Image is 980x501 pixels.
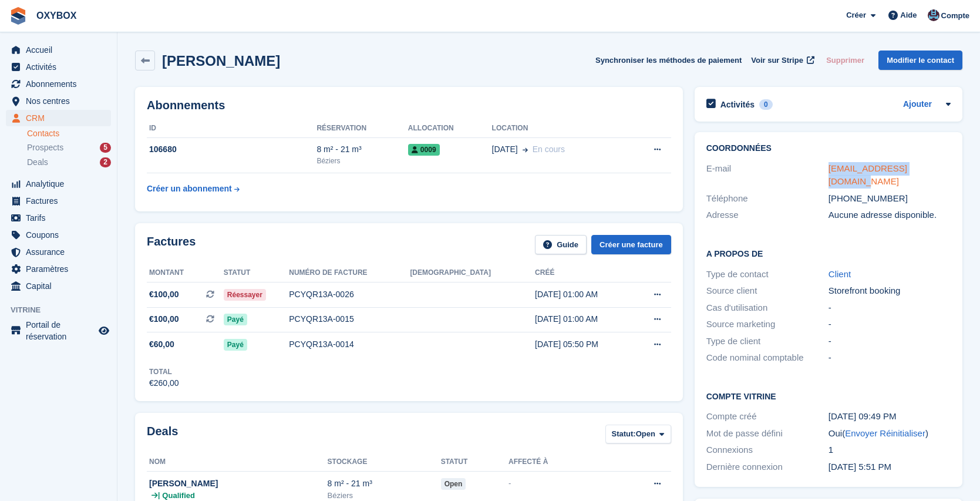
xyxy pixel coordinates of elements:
h2: Factures [147,235,196,254]
span: [DATE] [492,143,518,156]
span: €60,00 [149,338,174,351]
th: [DEMOGRAPHIC_DATA] [410,264,535,283]
div: Type de contact [706,268,829,281]
th: Affecté à [508,453,609,472]
div: PCYQR13A-0015 [289,313,410,325]
a: menu [6,278,111,294]
a: Client [829,269,851,279]
span: Aide [900,9,917,21]
div: PCYQR13A-0026 [289,288,410,301]
div: - [829,318,951,331]
span: open [441,478,466,490]
div: Total [149,366,179,377]
h2: [PERSON_NAME] [162,53,280,69]
span: Paramètres [26,261,96,277]
div: Aucune adresse disponible. [829,209,951,222]
span: En cours [533,144,565,154]
a: Guide [535,235,587,254]
span: Accueil [26,42,96,58]
div: 2 [100,157,111,167]
button: Supprimer [821,51,869,70]
span: Prospects [27,142,63,153]
a: menu [6,261,111,277]
div: Code nominal comptable [706,351,829,365]
a: menu [6,76,111,92]
a: menu [6,319,111,342]
span: Coupons [26,227,96,243]
th: Allocation [408,119,492,138]
a: menu [6,227,111,243]
h2: Coordonnées [706,144,951,153]
a: Créer un abonnement [147,178,240,200]
a: menu [6,110,111,126]
div: E-mail [706,162,829,189]
div: - [829,351,951,365]
a: Contacts [27,128,111,139]
a: menu [6,42,111,58]
button: Synchroniser les méthodes de paiement [595,51,742,70]
a: Prospects 5 [27,142,111,154]
div: - [829,335,951,348]
div: Storefront booking [829,284,951,298]
span: Portail de réservation [26,319,96,342]
h2: Compte vitrine [706,390,951,402]
span: Open [636,428,655,440]
div: [DATE] 09:49 PM [829,410,951,423]
span: Payé [224,339,247,351]
th: ID [147,119,316,138]
div: Adresse [706,209,829,222]
span: Statut: [612,428,636,440]
span: 0009 [408,144,440,156]
div: 8 m² - 21 m³ [328,478,441,490]
span: Activités [26,59,96,75]
th: Réservation [316,119,408,138]
span: Deals [27,157,48,168]
span: Tarifs [26,210,96,226]
div: [PERSON_NAME] [149,478,328,490]
a: [EMAIL_ADDRESS][DOMAIN_NAME] [829,163,907,187]
div: [DATE] 01:00 AM [535,313,633,325]
span: Voir sur Stripe [751,55,803,66]
div: €260,00 [149,377,179,389]
div: Connexions [706,443,829,457]
div: Créer un abonnement [147,183,232,195]
th: Statut [224,264,289,283]
span: €100,00 [149,313,179,325]
div: Source marketing [706,318,829,331]
div: Dernière connexion [706,460,829,474]
button: Statut: Open [605,425,671,444]
div: Oui [829,427,951,441]
div: Béziers [316,156,408,166]
span: €100,00 [149,288,179,301]
a: OXYBOX [32,6,81,25]
div: 8 m² - 21 m³ [316,143,408,156]
span: Abonnements [26,76,96,92]
div: Mot de passe défini [706,427,829,441]
div: [PHONE_NUMBER] [829,192,951,206]
a: menu [6,193,111,209]
span: CRM [26,110,96,126]
img: Oriana Devaux [928,9,939,21]
div: - [508,478,609,489]
a: menu [6,59,111,75]
a: menu [6,210,111,226]
h2: A propos de [706,247,951,259]
time: 2025-09-05 15:51:11 UTC [829,462,891,472]
span: Vitrine [11,304,117,316]
a: Boutique d'aperçu [97,324,111,338]
span: Compte [941,10,969,22]
div: 5 [100,143,111,153]
h2: Deals [147,425,178,446]
div: [DATE] 01:00 AM [535,288,633,301]
th: Montant [147,264,224,283]
h2: Abonnements [147,99,671,112]
th: Statut [441,453,508,472]
th: Location [492,119,626,138]
th: Créé [535,264,633,283]
a: menu [6,93,111,109]
span: Assurance [26,244,96,260]
a: Modifier le contact [878,51,962,70]
span: Factures [26,193,96,209]
span: Analytique [26,176,96,192]
span: ( ) [842,428,928,438]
